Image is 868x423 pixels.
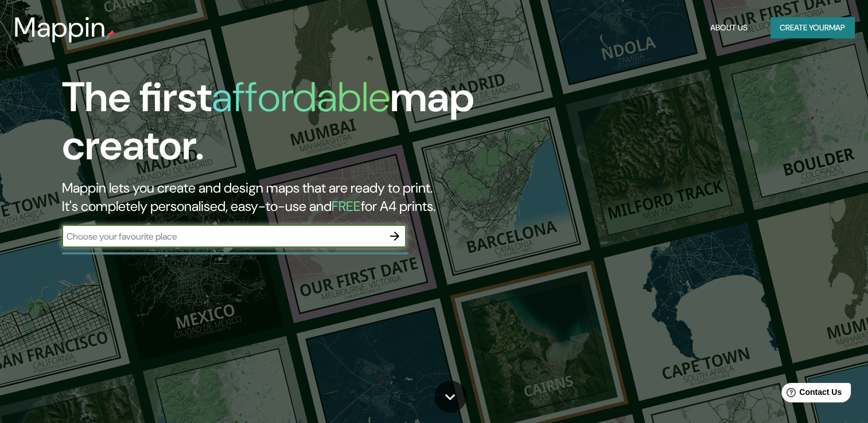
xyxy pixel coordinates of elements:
[766,378,855,410] iframe: Help widget launcher
[706,17,752,38] button: About Us
[106,30,115,39] img: mappin-pin
[14,11,106,44] h3: Mappin
[770,17,854,38] button: Create yourmap
[62,73,496,179] h1: The first map creator.
[332,197,361,215] h5: FREE
[62,179,496,216] h2: Mappin lets you create and design maps that are ready to print. It's completely personalised, eas...
[62,230,383,243] input: Choose your favourite place
[212,70,390,124] h1: affordable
